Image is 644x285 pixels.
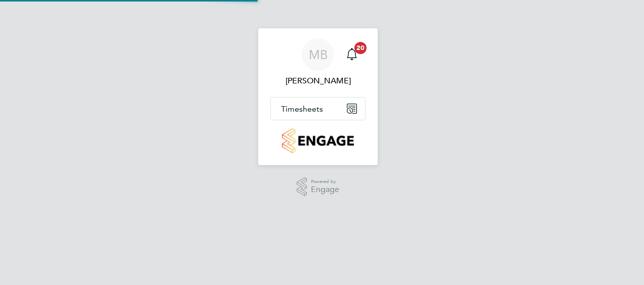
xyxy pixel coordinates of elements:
span: Mark Burnett [270,75,366,87]
span: Engage [311,185,339,194]
nav: Main navigation [258,28,378,165]
a: Powered byEngage [297,177,340,197]
a: Go to home page [270,128,366,153]
a: 20 [342,38,362,71]
button: Timesheets [271,98,365,120]
span: Powered by [311,177,339,186]
span: Timesheets [281,104,323,114]
span: 20 [354,42,367,54]
a: MB[PERSON_NAME] [270,38,366,87]
span: MB [309,48,328,61]
img: countryside-properties-logo-retina.png [282,128,353,153]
